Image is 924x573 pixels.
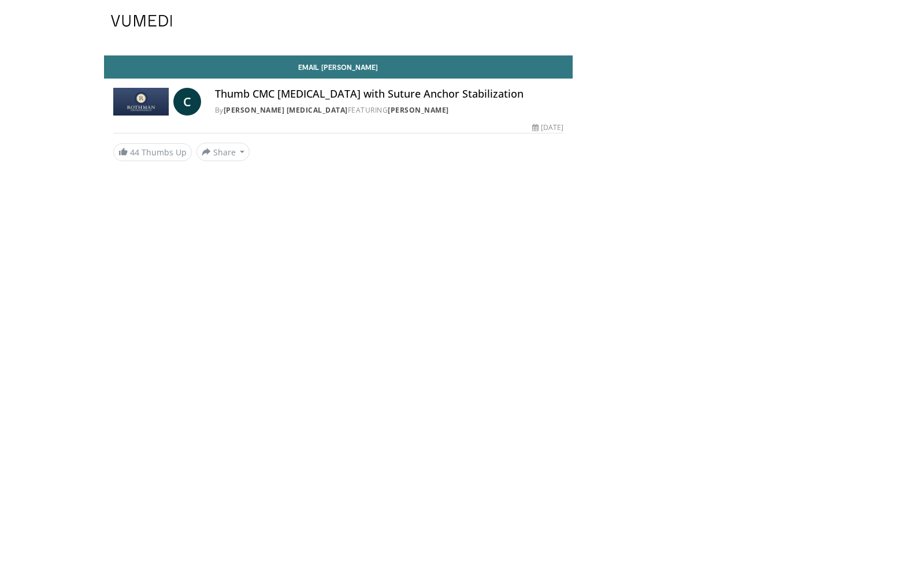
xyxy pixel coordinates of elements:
[130,147,139,158] span: 44
[215,105,564,116] div: By FEATURING
[532,122,563,133] div: [DATE]
[104,55,573,79] a: Email [PERSON_NAME]
[113,143,192,161] a: 44 Thumbs Up
[224,105,348,115] a: [PERSON_NAME] [MEDICAL_DATA]
[173,88,201,116] a: C
[113,88,169,116] img: Rothman Hand Surgery
[215,88,564,101] h4: Thumb CMC [MEDICAL_DATA] with Suture Anchor Stabilization
[111,15,172,27] img: VuMedi Logo
[196,143,250,161] button: Share
[388,105,449,115] a: [PERSON_NAME]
